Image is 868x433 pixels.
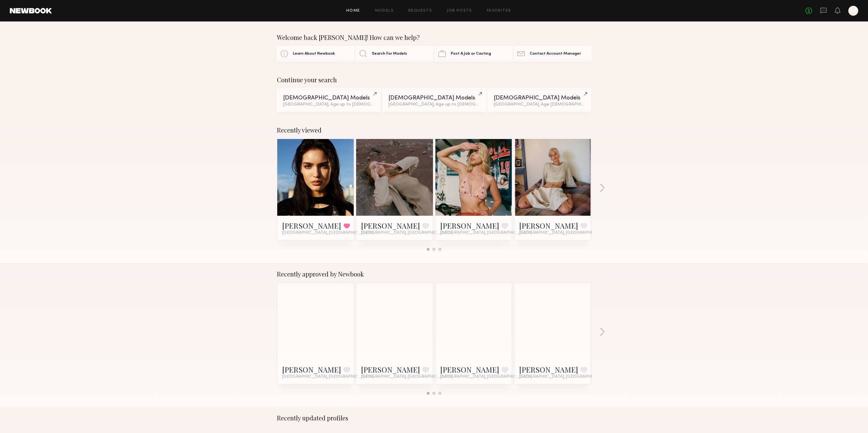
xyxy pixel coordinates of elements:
span: [GEOGRAPHIC_DATA], [GEOGRAPHIC_DATA] [282,230,374,235]
a: [PERSON_NAME] [519,365,578,374]
a: Learn About Newbook [277,46,354,61]
span: Search For Models [372,52,407,56]
span: [GEOGRAPHIC_DATA], [GEOGRAPHIC_DATA] [361,230,453,235]
a: Favorites [487,9,511,13]
div: [DEMOGRAPHIC_DATA] Models [283,95,374,101]
span: [GEOGRAPHIC_DATA], [GEOGRAPHIC_DATA] [440,374,532,379]
div: [GEOGRAPHIC_DATA], Age [DEMOGRAPHIC_DATA] y.o. [494,102,585,107]
a: [PERSON_NAME] [282,365,341,374]
a: Job Posts [447,9,472,13]
div: Continue your search [277,76,591,83]
a: [DEMOGRAPHIC_DATA] Models[GEOGRAPHIC_DATA], Age [DEMOGRAPHIC_DATA] y.o. [488,88,591,112]
a: [DEMOGRAPHIC_DATA] Models[GEOGRAPHIC_DATA], Age up to [DEMOGRAPHIC_DATA]. [382,88,486,112]
span: Contact Account Manager [530,52,581,56]
a: [PERSON_NAME] [282,221,341,230]
div: Recently approved by Newbook [277,270,591,278]
a: Models [375,9,394,13]
div: Recently viewed [277,126,591,134]
a: Contact Account Manager [514,46,591,61]
span: [GEOGRAPHIC_DATA], [GEOGRAPHIC_DATA] [519,374,611,379]
span: [GEOGRAPHIC_DATA], [GEOGRAPHIC_DATA] [440,230,532,235]
a: [PERSON_NAME] [440,221,499,230]
a: M [848,6,858,16]
span: Learn About Newbook [293,52,335,56]
div: [DEMOGRAPHIC_DATA] Models [388,95,480,101]
a: [PERSON_NAME] [519,221,578,230]
div: [GEOGRAPHIC_DATA], Age up to [DEMOGRAPHIC_DATA]. [283,102,374,107]
div: [GEOGRAPHIC_DATA], Age up to [DEMOGRAPHIC_DATA]. [388,102,480,107]
a: Post A Job or Casting [435,46,512,61]
a: Requests [408,9,432,13]
div: Welcome back [PERSON_NAME]! How can we help? [277,34,591,41]
div: [DEMOGRAPHIC_DATA] Models [494,95,585,101]
span: Post A Job or Casting [451,52,491,56]
span: [GEOGRAPHIC_DATA], [GEOGRAPHIC_DATA] [361,374,453,379]
a: [PERSON_NAME] [440,365,499,374]
a: Search For Models [356,46,433,61]
a: [DEMOGRAPHIC_DATA] Models[GEOGRAPHIC_DATA], Age up to [DEMOGRAPHIC_DATA]. [277,88,380,112]
div: Recently updated profiles [277,414,591,422]
a: [PERSON_NAME] [361,221,420,230]
a: [PERSON_NAME] [361,365,420,374]
span: [GEOGRAPHIC_DATA], [GEOGRAPHIC_DATA] [282,374,374,379]
span: [GEOGRAPHIC_DATA], [GEOGRAPHIC_DATA] [519,230,611,235]
a: Home [346,9,360,13]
